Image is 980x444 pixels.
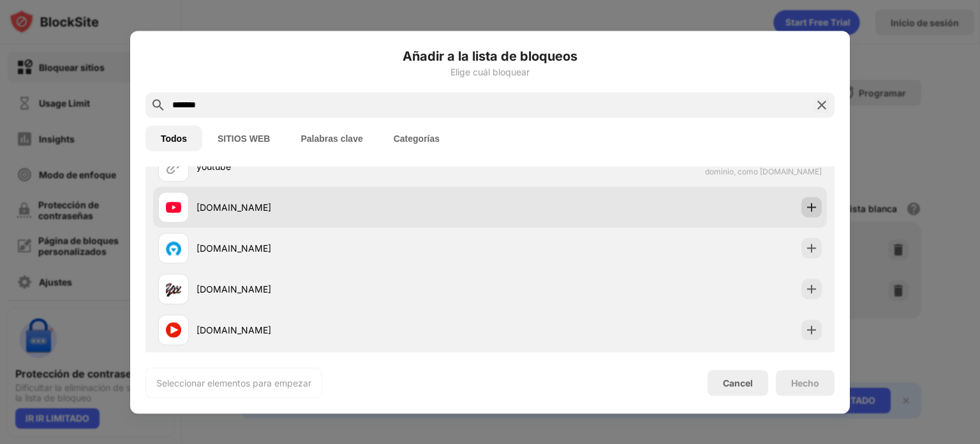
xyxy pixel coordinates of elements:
[723,378,753,388] div: Cancel
[791,378,819,388] div: Hecho
[156,376,311,389] div: Seleccionar elementos para empezar
[197,323,490,337] div: [DOMAIN_NAME]
[378,125,455,151] button: Categorías
[151,97,166,112] img: search.svg
[197,160,490,173] div: youtube
[814,97,829,112] img: search-close
[166,281,181,296] img: favicons
[145,66,835,77] div: Elige cuál bloquear
[166,158,181,174] img: url.svg
[197,282,490,296] div: [DOMAIN_NAME]
[197,241,490,255] div: [DOMAIN_NAME]
[145,46,835,65] h6: Añadir a la lista de bloqueos
[166,322,181,337] img: favicons
[197,201,490,214] div: [DOMAIN_NAME]
[145,125,202,151] button: Todos
[690,157,822,176] span: Incluye la estructura completa del dominio, como [DOMAIN_NAME]
[166,240,181,256] img: favicons
[285,125,378,151] button: Palabras clave
[202,125,285,151] button: SITIOS WEB
[166,199,181,215] img: favicons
